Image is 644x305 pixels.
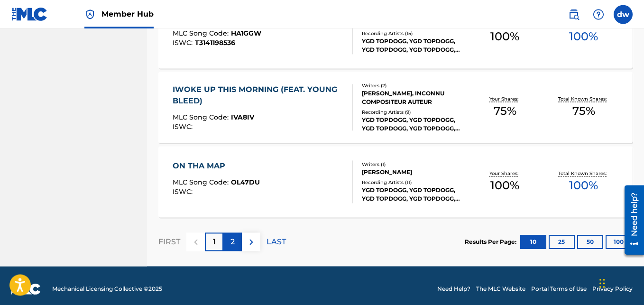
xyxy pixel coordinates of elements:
[592,285,633,293] a: Privacy Policy
[158,236,180,248] p: FIRST
[606,235,632,249] button: 100
[362,30,466,37] div: Recording Artists ( 15 )
[589,5,608,24] div: Help
[572,102,595,120] span: 75 %
[246,236,257,248] img: right
[564,5,583,24] a: Public Search
[231,178,260,186] span: OL47DU
[362,168,466,176] div: [PERSON_NAME]
[597,259,644,305] iframe: Chat Widget
[599,269,605,297] div: Drag
[230,236,235,248] p: 2
[489,95,521,102] p: Your Shares:
[531,285,587,293] a: Portal Terms of Use
[569,177,598,194] span: 100 %
[465,238,519,246] p: Results Per Page:
[362,179,466,186] div: Recording Artists ( 11 )
[11,7,48,21] img: MLC Logo
[549,235,575,249] button: 25
[558,95,609,102] p: Total Known Shares:
[231,29,261,37] span: HA1GGW
[158,146,633,217] a: ON THA MAPMLC Song Code:OL47DUISWC:Writers (1)[PERSON_NAME]Recording Artists (11)YGD TOPDOGG, YGD...
[614,5,633,24] div: User Menu
[617,181,644,259] iframe: Resource Center
[490,28,519,45] span: 100 %
[362,109,466,116] div: Recording Artists ( 9 )
[593,9,604,20] img: help
[195,38,235,47] span: T3141198536
[362,116,466,133] div: YGD TOPDOGG, YGD TOPDOGG, YGD TOPDOGG, YGD TOPDOGG, YGD TOPDOGG
[489,170,521,177] p: Your Shares:
[362,82,466,89] div: Writers ( 2 )
[520,235,546,249] button: 10
[173,187,195,196] span: ISWC :
[362,89,466,106] div: [PERSON_NAME], INCONNU COMPOSITEUR AUTEUR
[362,186,466,203] div: YGD TOPDOGG, YGD TOPDOGG, YGD TOPDOGG, YGD TOPDOGG, YGD TOPDOGG
[362,37,466,54] div: YGD TOPDOGG, YGD TOPDOGG, YGD TOPDOGG, YGD TOPDOGG, YGD TOPDOGG
[173,29,231,37] span: MLC Song Code :
[476,285,525,293] a: The MLC Website
[173,84,345,107] div: IWOKE UP THIS MORNING (FEAT. YOUNG BLEED)
[173,38,195,47] span: ISWC :
[101,9,154,19] span: Member Hub
[173,160,260,172] div: ON THA MAP
[173,113,231,121] span: MLC Song Code :
[362,161,466,168] div: Writers ( 1 )
[558,170,609,177] p: Total Known Shares:
[569,28,598,45] span: 100 %
[494,102,516,120] span: 75 %
[173,178,231,186] span: MLC Song Code :
[267,236,286,248] p: LAST
[437,285,470,293] a: Need Help?
[52,285,162,293] span: Mechanical Licensing Collective © 2025
[84,9,96,20] img: Top Rightsholder
[490,177,519,194] span: 100 %
[173,122,195,131] span: ISWC :
[213,236,216,248] p: 1
[577,235,603,249] button: 50
[568,9,580,20] img: search
[158,72,633,143] a: IWOKE UP THIS MORNING (FEAT. YOUNG BLEED)MLC Song Code:IVA8IVISWC:Writers (2)[PERSON_NAME], INCON...
[231,113,254,121] span: IVA8IV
